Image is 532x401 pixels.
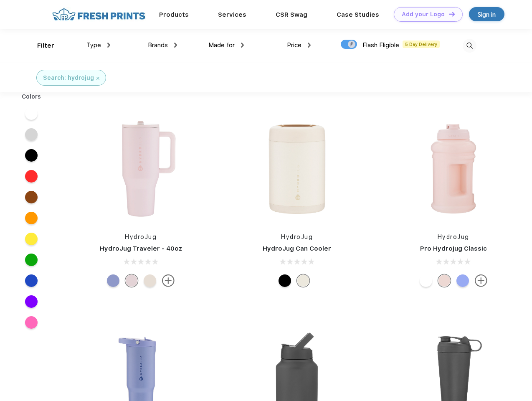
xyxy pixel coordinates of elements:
a: HydroJug Traveler - 40oz [100,245,182,252]
img: dropdown.png [241,43,244,48]
img: more.svg [475,274,487,287]
span: 5 Day Delivery [403,41,440,48]
img: DT [449,12,455,16]
span: Type [86,41,101,49]
div: Hyper Blue [456,274,469,287]
div: Peri [107,274,119,287]
img: func=resize&h=266 [241,113,352,224]
div: Cream [297,274,309,287]
img: filter_cancel.svg [96,77,99,80]
div: Pink Sand [125,274,138,287]
div: Cream [144,274,156,287]
div: White [420,274,432,287]
div: Colors [15,92,48,101]
a: HydroJug Can Cooler [263,245,331,252]
img: dropdown.png [308,43,311,48]
a: HydroJug [281,233,313,240]
div: Black [279,274,291,287]
span: Flash Eligible [362,41,399,49]
div: Pink Sand [438,274,451,287]
a: Sign in [469,7,504,21]
a: Products [159,11,189,18]
span: Brands [148,41,168,49]
img: fo%20logo%202.webp [50,7,148,22]
a: HydroJug [438,233,469,240]
img: dropdown.png [107,43,110,48]
img: func=resize&h=266 [398,113,509,224]
a: Pro Hydrojug Classic [420,245,487,252]
div: Add your Logo [402,11,445,18]
span: Made for [208,41,235,49]
div: Filter [37,41,54,51]
img: desktop_search.svg [463,39,476,53]
img: more.svg [162,274,175,287]
div: Sign in [478,10,496,19]
img: dropdown.png [174,43,177,48]
a: HydroJug [125,233,157,240]
img: func=resize&h=266 [85,113,196,224]
span: Price [287,41,301,49]
div: Search: hydrojug [43,74,94,82]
